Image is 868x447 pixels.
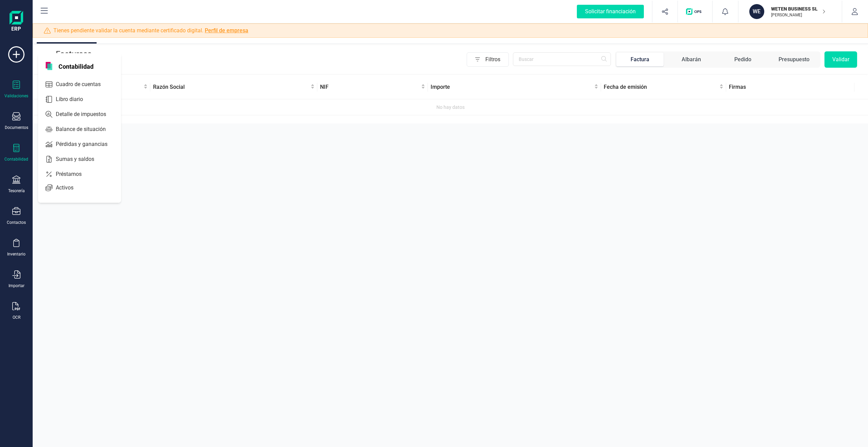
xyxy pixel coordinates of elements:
span: Activos [53,184,86,192]
button: Logo de OPS [682,1,708,22]
button: WEWETEN BUSINESS SL[PERSON_NAME] [747,1,834,22]
span: Libro diario [53,95,95,103]
span: Importe [431,83,592,91]
p: WETEN BUSINESS SL [771,5,825,12]
th: Firmas [726,75,854,99]
p: Facturas a aprobar [44,49,104,70]
button: Solicitar financiación [569,1,652,22]
button: Filtros [467,52,509,67]
div: Contactos [7,220,26,225]
span: Balance de situación [53,125,118,133]
span: Cuadro de cuentas [53,80,113,88]
span: Razón Social [153,83,309,91]
div: Importar [9,283,24,288]
div: Documentos [5,125,28,130]
img: Logo de OPS [686,8,704,15]
div: Solicitar financiación [577,5,644,18]
div: No hay datos [35,103,865,111]
span: Fecha de emisión [604,83,718,91]
span: Detalle de impuestos [53,110,118,118]
span: Tienes pendiente validar la cuenta mediante certificado digital. [53,27,248,35]
div: Albarán [682,55,701,64]
div: WE [749,4,764,19]
div: Presupuesto [779,55,809,64]
div: Contabilidad [4,156,28,162]
a: Perfil de empresa [205,27,248,34]
button: Validar [824,51,857,68]
div: Pedido [734,55,751,64]
span: Pérdidas y ganancias [53,140,120,148]
div: Validaciones [4,93,28,99]
span: NIF [320,83,420,91]
span: Filtros [485,53,508,66]
span: Contabilidad [54,62,98,70]
img: Logo Finanedi [10,11,23,33]
input: Buscar [513,52,611,66]
div: OCR [13,315,20,320]
span: Préstamos [53,170,94,178]
span: Sumas y saldos [53,155,106,163]
div: Inventario [7,251,26,257]
div: Tesorería [8,188,25,194]
div: Factura [631,55,649,64]
p: [PERSON_NAME] [771,12,825,18]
